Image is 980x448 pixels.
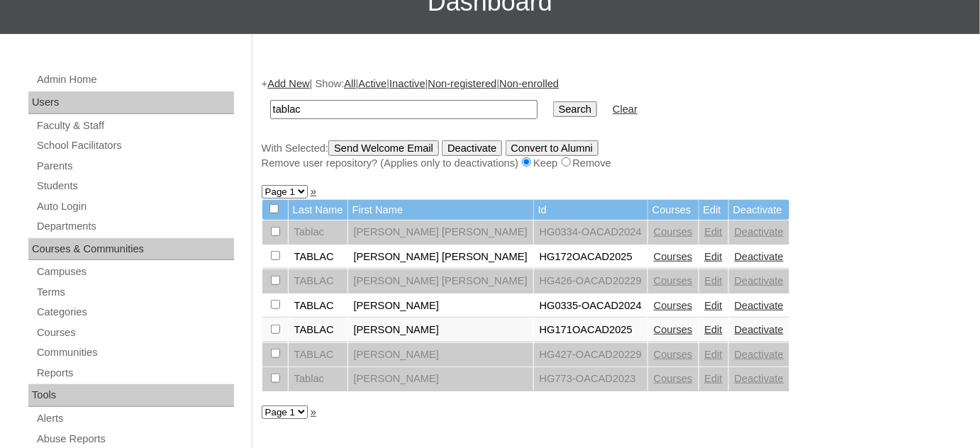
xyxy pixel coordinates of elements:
[35,344,234,362] a: Communities
[705,300,723,311] a: Edit
[534,367,647,391] td: HG773-OACAD2023
[348,343,533,367] td: [PERSON_NAME]
[28,91,234,114] div: Users
[534,318,647,342] td: HG171OACAD2025
[499,78,559,89] a: Non-enrolled
[442,140,502,156] input: Deactivate
[534,200,647,220] td: Id
[654,251,693,262] a: Courses
[654,324,693,335] a: Courses
[28,384,234,407] div: Tools
[289,318,347,342] td: TABLAC
[613,103,637,115] a: Clear
[344,78,355,89] a: All
[289,367,347,391] td: Tablac
[311,186,316,197] a: »
[735,349,784,360] a: Deactivate
[262,77,964,170] div: + | Show: | | | |
[506,140,599,156] input: Convert to Alumni
[534,245,647,269] td: HG172OACAD2025
[262,140,964,171] div: With Selected:
[35,198,234,215] a: Auto Login
[289,269,347,293] td: TABLAC
[35,410,234,427] a: Alerts
[735,373,784,384] a: Deactivate
[428,78,497,89] a: Non-registered
[654,373,693,384] a: Courses
[348,294,533,318] td: [PERSON_NAME]
[389,78,425,89] a: Inactive
[735,251,784,262] a: Deactivate
[28,238,234,261] div: Courses & Communities
[289,220,347,245] td: Tablac
[348,220,533,245] td: [PERSON_NAME] [PERSON_NAME]
[654,349,693,360] a: Courses
[348,269,533,293] td: [PERSON_NAME] [PERSON_NAME]
[534,294,647,318] td: HG0335-OACAD2024
[705,251,723,262] a: Edit
[289,343,347,367] td: TABLAC
[289,200,347,220] td: Last Name
[735,324,784,335] a: Deactivate
[705,373,723,384] a: Edit
[262,156,964,171] div: Remove user repository? (Applies only to deactivations) Keep Remove
[648,200,698,220] td: Courses
[735,226,784,237] a: Deactivate
[35,263,234,281] a: Campuses
[35,137,234,155] a: School Facilitators
[35,218,234,235] a: Departments
[267,78,309,89] a: Add New
[705,349,723,360] a: Edit
[35,324,234,342] a: Courses
[35,71,234,89] a: Admin Home
[35,364,234,382] a: Reports
[35,284,234,301] a: Terms
[534,220,647,245] td: HG0334-OACAD2024
[729,200,789,220] td: Deactivate
[35,303,234,321] a: Categories
[654,275,693,286] a: Courses
[359,78,387,89] a: Active
[735,275,784,286] a: Deactivate
[705,324,723,335] a: Edit
[705,275,723,286] a: Edit
[35,117,234,135] a: Faculty & Staff
[654,300,693,311] a: Courses
[35,157,234,175] a: Parents
[699,200,728,220] td: Edit
[735,300,784,311] a: Deactivate
[654,226,693,237] a: Courses
[553,101,597,117] input: Search
[289,245,347,269] td: TABLAC
[534,343,647,367] td: HG427-OACAD20229
[35,430,234,448] a: Abuse Reports
[348,367,533,391] td: [PERSON_NAME]
[311,406,316,418] a: »
[534,269,647,293] td: HG426-OACAD20229
[705,226,723,237] a: Edit
[289,294,347,318] td: TABLAC
[348,200,533,220] td: First Name
[270,100,538,119] input: Search
[328,140,439,156] input: Send Welcome Email
[348,245,533,269] td: [PERSON_NAME] [PERSON_NAME]
[348,318,533,342] td: [PERSON_NAME]
[35,177,234,195] a: Students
